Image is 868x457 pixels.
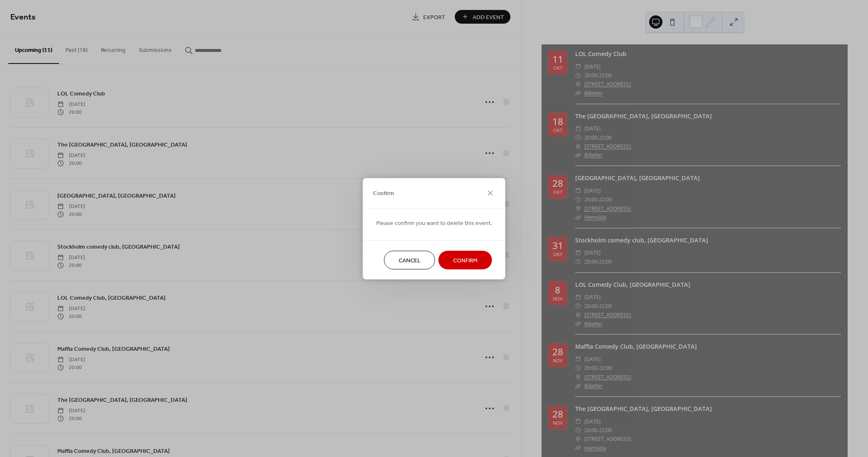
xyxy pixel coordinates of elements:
span: Please confirm you want to delete this event. [376,219,492,227]
span: Confirm [373,189,394,198]
span: Cancel [399,256,421,265]
button: Cancel [384,251,435,269]
span: Confirm [453,256,478,265]
button: Confirm [439,251,492,269]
